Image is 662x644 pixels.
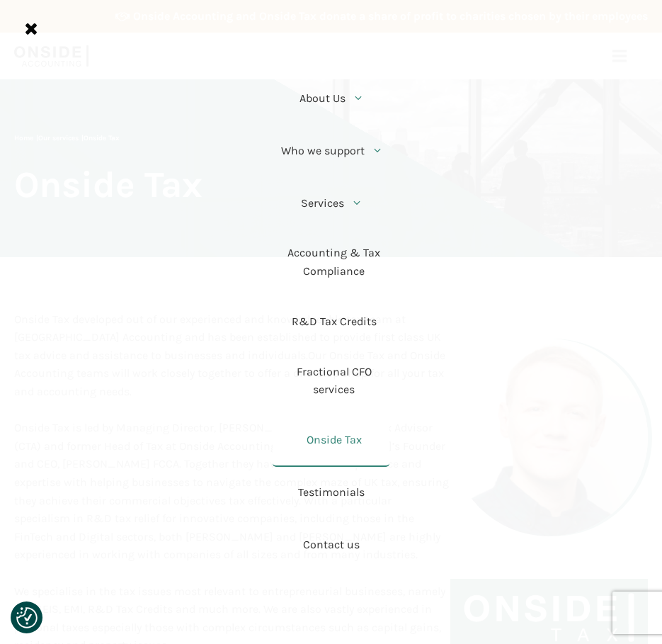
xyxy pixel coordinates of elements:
a: R&D Tax Credits [273,296,389,349]
a: About Us [273,72,389,125]
a: Who we support [273,125,389,177]
img: Revisit consent button [16,607,38,628]
a: Accounting & Tax Compliance [273,230,389,295]
a: Testimonials [273,467,389,519]
a: Services [273,177,389,230]
a: Onside Tax [273,414,389,467]
a: Fractional CFO services [273,349,389,414]
a: Contact us [273,519,389,572]
button: Consent Preferences [16,607,38,628]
